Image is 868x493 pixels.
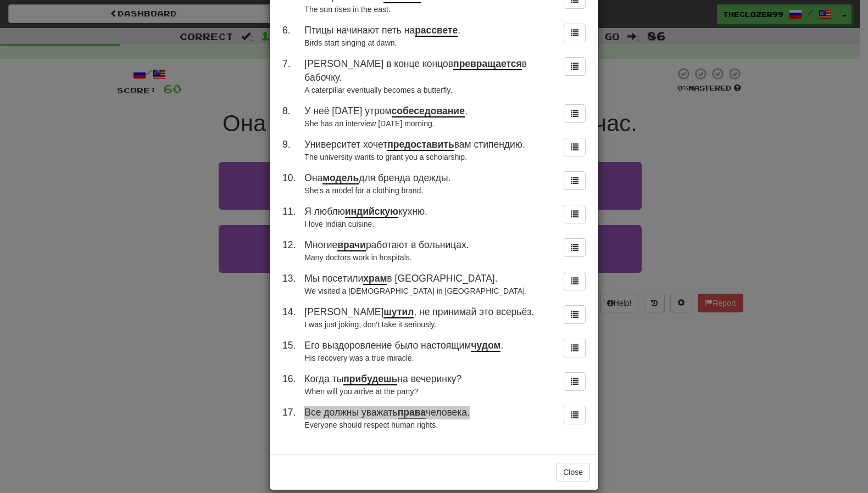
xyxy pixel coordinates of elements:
[304,25,460,37] span: Птицы начинают петь на .
[304,373,461,385] span: Когда ты на вечеринку?
[278,133,300,167] td: 9 .
[304,206,427,218] span: Я люблю кухню.
[383,306,414,318] u: шутил
[471,340,500,352] u: чудом
[278,19,300,53] td: 6 .
[398,407,426,419] u: права
[278,301,300,334] td: 14 .
[278,267,300,301] td: 13 .
[387,139,454,151] u: предоставить
[304,152,550,163] div: The university wants to grant you a scholarship.
[278,234,300,267] td: 12 .
[304,4,550,15] div: The sun rises in the east.
[278,200,300,234] td: 11 .
[278,167,300,200] td: 10 .
[278,334,300,368] td: 15 .
[304,285,550,296] div: We visited a [DEMOGRAPHIC_DATA] in [GEOGRAPHIC_DATA].
[304,85,550,96] div: A caterpillar eventually becomes a butterfly.
[304,219,550,229] div: I love Indian cuisine.
[278,100,300,133] td: 8 .
[322,172,359,184] u: модель
[304,319,550,330] div: I was just joking, don't take it seriously.
[556,463,590,481] button: Close
[304,118,550,129] div: She has an interview [DATE] morning.
[304,419,550,430] div: Everyone should respect human rights.
[304,37,550,48] div: Birds start singing at dawn.
[304,58,527,83] span: [PERSON_NAME] в конце концов в бабочку.
[304,105,467,117] span: У неё [DATE] утром .
[363,273,387,285] u: храм
[345,206,398,218] u: индийскую
[304,273,497,285] span: Мы посетили в [GEOGRAPHIC_DATA].
[304,252,550,263] div: Many doctors work in hospitals.
[278,401,300,435] td: 17 .
[304,340,503,352] span: Его выздоровление было настоящим .
[415,25,458,37] u: рассвете
[337,239,366,251] u: врачи
[304,185,550,196] div: She's a model for a clothing brand.
[304,239,469,251] span: Многие работают в больницах.
[453,58,522,70] u: превращается
[304,386,550,397] div: When will you arrive at the party?
[304,352,550,363] div: His recovery was a true miracle.
[304,172,450,184] span: Она для бренда одежды.
[304,139,525,151] span: Университет хочет вам стипендию.
[343,373,397,385] u: прибудешь
[278,368,300,401] td: 16 .
[304,407,470,419] span: Все должны уважать человека.
[392,105,465,117] u: собеседование
[278,53,300,100] td: 7 .
[304,306,534,318] span: [PERSON_NAME] , не принимай это всерьёз.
